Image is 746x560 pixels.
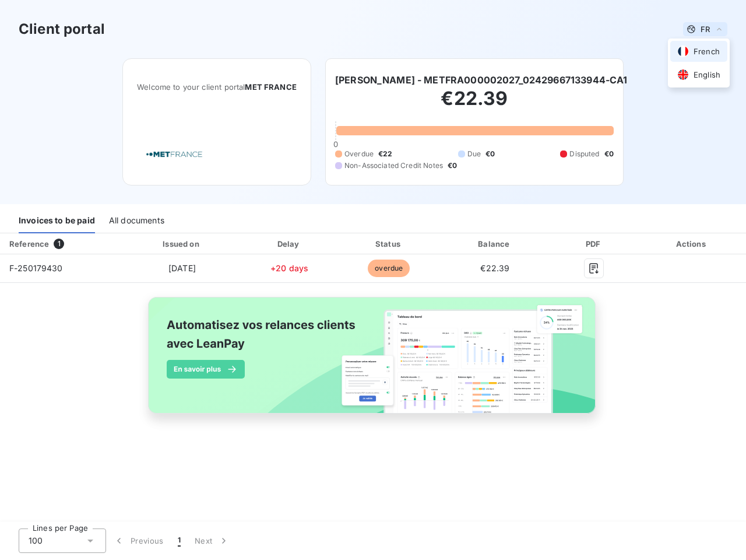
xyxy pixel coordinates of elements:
span: €0 [485,149,495,159]
span: €0 [448,160,457,171]
div: All documents [109,209,164,233]
span: F-250179430 [9,263,63,273]
span: 1 [178,535,181,547]
span: French [694,46,720,57]
span: FR [701,24,710,34]
span: +20 days [270,263,308,273]
div: PDF [553,238,635,250]
span: €22 [378,149,392,159]
span: [DATE] [168,263,196,273]
span: Overdue [344,149,374,159]
button: Next [188,528,237,553]
div: Delay [243,238,336,250]
h2: €22.39 [335,87,614,122]
span: Non-Associated Credit Notes [344,160,443,171]
span: MET FRANCE [245,82,297,92]
h6: [PERSON_NAME] - METFRA000002027_02429667133944-CA1 [335,73,628,87]
div: Issued on [126,238,238,250]
div: Balance [442,238,548,250]
span: Disputed [569,149,599,159]
img: banner [138,290,608,433]
span: Due [467,149,481,159]
span: €0 [604,149,614,159]
span: €22.39 [480,263,509,273]
span: 0 [333,139,338,149]
div: Reference [9,239,49,249]
div: Actions [640,238,744,250]
span: overdue [368,260,410,277]
img: Company logo [137,138,212,171]
div: Status [340,238,437,250]
span: 100 [29,535,43,547]
div: Invoices to be paid [19,209,95,233]
button: Previous [106,528,171,553]
span: English [694,69,720,80]
span: Welcome to your client portal [137,82,297,92]
span: 1 [54,239,64,249]
h3: Client portal [19,19,105,40]
button: 1 [171,528,188,553]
